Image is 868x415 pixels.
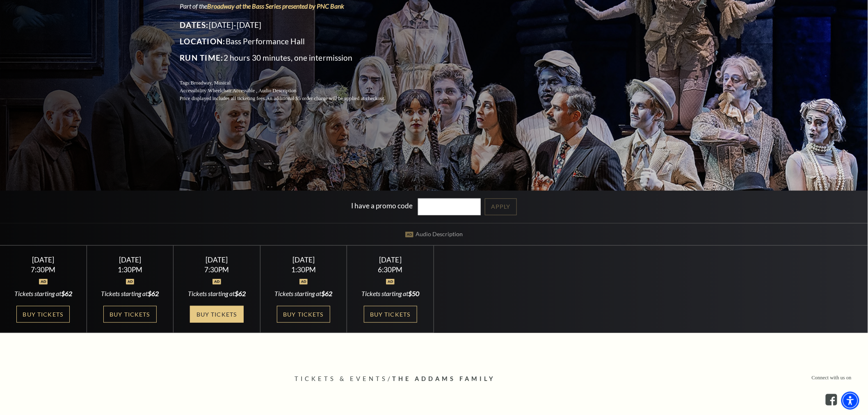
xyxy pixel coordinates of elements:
span: $62 [235,290,246,297]
p: Bass Performance Hall [180,35,405,48]
div: [DATE] [357,255,424,264]
div: 7:30PM [183,266,250,273]
span: Wheelchair Accessible , Audio Description [208,88,297,93]
div: [DATE] [96,255,163,264]
div: [DATE] [270,255,337,264]
p: Accessibility: [180,87,405,95]
p: Connect with us on [812,374,852,382]
span: Location: [180,36,226,46]
div: [DATE] [183,255,250,264]
label: I have a promo code [351,202,413,210]
a: Buy Tickets [277,306,330,323]
p: Tags: [180,79,405,87]
div: [DATE] [10,255,77,264]
p: 2 hours 30 minutes, one intermission [180,51,405,64]
a: Buy Tickets [16,306,70,323]
div: Tickets starting at [357,289,424,298]
a: Buy Tickets [190,306,243,323]
a: Buy Tickets [103,306,157,323]
span: Dates: [180,20,209,30]
p: [DATE]-[DATE] [180,18,405,32]
span: Broadway, Musical [191,80,231,86]
div: 7:30PM [10,266,77,273]
span: $62 [322,290,333,297]
p: Price displayed includes all ticketing fees. [180,95,405,103]
div: 1:30PM [270,266,337,273]
span: Tickets & Events [295,375,388,382]
span: Run Time: [180,53,224,62]
a: facebook - open in a new tab [826,394,837,406]
a: Broadway at the Bass Series presented by PNC Bank - open in a new tab [207,2,344,10]
span: $62 [61,290,72,297]
div: Tickets starting at [10,289,77,298]
p: / [295,374,573,384]
div: Accessibility Menu [841,392,859,410]
div: Tickets starting at [96,289,163,298]
div: 1:30PM [96,266,163,273]
a: Buy Tickets [364,306,417,323]
span: $50 [408,290,419,297]
div: Tickets starting at [270,289,337,298]
div: Tickets starting at [183,289,250,298]
span: An additional $5 order charge will be applied at checkout. [266,96,386,101]
span: $62 [148,290,159,297]
div: 6:30PM [357,266,424,273]
span: The Addams Family [392,375,496,382]
p: Part of the [180,2,405,11]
